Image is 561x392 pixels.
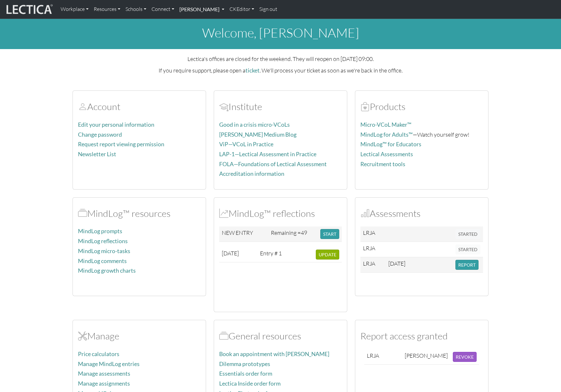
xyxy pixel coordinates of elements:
a: MindLog for Adults™ [360,131,413,138]
p: —Watch yourself grow! [360,130,483,139]
a: Manage assessments [78,370,130,377]
h2: Account [78,101,201,112]
td: NEW ENTRY [219,226,268,242]
a: Good in a crisis micro-VCoLs [219,121,290,128]
a: Newsletter List [78,151,116,158]
span: Account [219,101,229,112]
a: ticket [246,67,260,74]
a: Dilemma prototypes [219,361,270,367]
a: [PERSON_NAME] [177,3,227,16]
td: LRJA [360,242,386,257]
a: Schools [123,3,149,16]
a: Workplace [58,3,91,16]
a: MindLog comments [78,258,127,264]
span: MindLog™ resources [78,208,87,219]
a: Lectica Inside order form [219,380,280,387]
a: Sign out [257,3,280,16]
a: Manage MindLog entries [78,361,140,367]
span: Manage [78,330,87,342]
a: Micro-VCoL Maker™ [360,121,411,128]
h2: MindLog™ reflections [219,208,342,219]
a: Connect [149,3,177,16]
a: ViP—VCoL in Practice [219,141,273,148]
div: [PERSON_NAME] [405,352,448,359]
span: MindLog [219,208,229,219]
a: [PERSON_NAME] Medium Blog [219,131,297,138]
span: [DATE] [222,250,239,257]
p: If you require support, please open a . We'll process your ticket as soon as we're back in the of... [73,66,488,75]
button: REPORT [455,260,479,270]
a: MindLog™ for Educators [360,141,421,148]
button: UPDATE [316,250,339,260]
h2: Institute [219,101,342,112]
a: Edit your personal information [78,121,154,128]
h2: Assessments [360,208,483,219]
span: Assessments [360,208,370,219]
a: MindLog prompts [78,228,122,234]
p: Lectica's offices are closed for the weekend. They will reopen on [DATE] 09:00. [73,54,488,63]
a: MindLog reflections [78,238,128,244]
a: LAP-1—Lectical Assessment in Practice [219,151,316,158]
a: FOLA—Foundations of Lectical Assessment [219,161,327,167]
td: Remaining = [268,226,318,242]
a: Manage assignments [78,380,130,387]
a: Request report viewing permission [78,141,164,148]
a: Lectical Assessments [360,151,413,158]
a: CKEditor [227,3,257,16]
a: Recruitment tools [360,161,405,167]
a: Accreditation information [219,170,284,177]
span: Resources [219,330,229,342]
h2: Report access granted [360,330,483,342]
a: Change password [78,131,122,138]
a: Book an appointment with [PERSON_NAME] [219,351,329,357]
span: UPDATE [319,252,336,257]
td: LRJA [360,226,386,242]
h2: Products [360,101,483,112]
button: REVOKE [453,352,477,362]
a: MindLog micro-tasks [78,248,130,254]
span: Account [78,101,87,112]
span: [DATE] [388,260,405,267]
td: Entry # 1 [257,247,286,262]
td: LRJA [360,257,386,273]
a: Price calculators [78,351,119,357]
button: START [320,229,339,239]
a: MindLog growth charts [78,267,136,274]
a: Essentials order form [219,370,272,377]
h2: General resources [219,330,342,342]
td: LRJA [364,349,402,365]
h2: MindLog™ resources [78,208,201,219]
h2: Manage [78,330,201,342]
a: Resources [91,3,123,16]
img: lecticalive [5,3,53,15]
span: Products [360,101,370,112]
span: 49 [301,229,307,236]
